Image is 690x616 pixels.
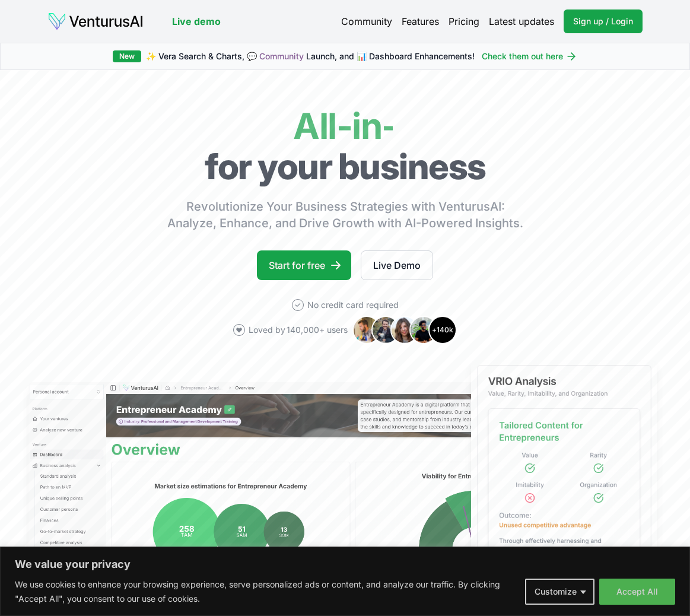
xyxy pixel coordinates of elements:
[352,316,381,344] img: Avatar 1
[402,14,439,28] a: Features
[525,579,594,605] button: Customize
[15,557,675,571] p: We value your privacy
[390,316,419,344] img: Avatar 3
[172,14,221,28] a: Live demo
[599,579,675,605] button: Accept All
[409,316,438,344] img: Avatar 4
[564,9,643,33] a: Sign up / Login
[482,50,577,62] a: Check them out here
[449,14,479,28] a: Pricing
[259,51,304,61] a: Community
[573,15,633,27] span: Sign up / Login
[361,250,433,280] a: Live Demo
[341,14,392,28] a: Community
[47,12,144,31] img: logo
[113,50,141,62] div: New
[146,50,475,62] span: ✨ Vera Search & Charts, 💬 Launch, and 📊 Dashboard Enhancements!
[257,250,351,280] a: Start for free
[15,577,516,606] p: We use cookies to enhance your browsing experience, serve personalized ads or content, and analyz...
[489,14,554,28] a: Latest updates
[371,316,400,344] img: Avatar 2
